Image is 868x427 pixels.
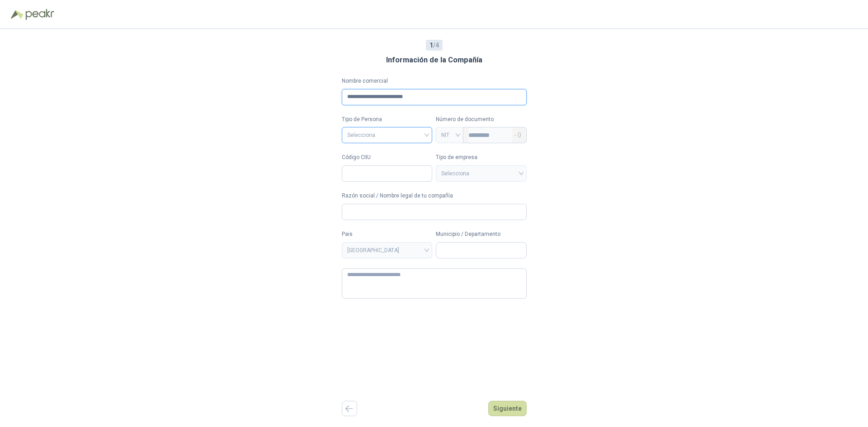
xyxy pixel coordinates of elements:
span: - 0 [514,127,521,143]
label: Tipo de empresa [436,153,527,162]
b: 1 [429,42,433,49]
button: Siguiente [488,401,527,416]
label: Tipo de Persona [342,115,433,124]
p: Número de documento [436,115,527,124]
img: Logo [11,10,24,19]
span: NIT [441,128,458,142]
span: / 4 [429,40,439,50]
img: Peakr [25,9,54,20]
h3: Información de la Compañía [386,54,482,66]
label: Razón social / Nombre legal de tu compañía [342,192,527,200]
label: Nombre comercial [342,77,527,85]
span: COLOMBIA [347,244,427,257]
label: Municipio / Departamento [436,230,527,239]
label: Pais [342,230,433,239]
label: Código CIIU [342,153,433,162]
